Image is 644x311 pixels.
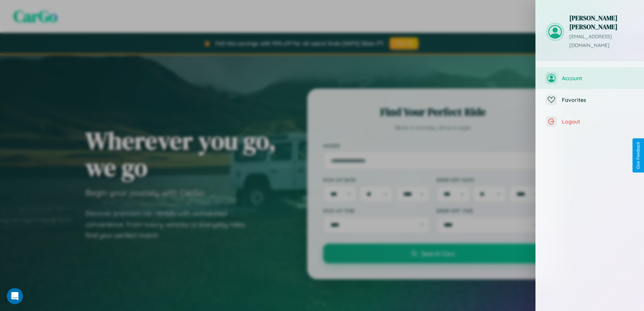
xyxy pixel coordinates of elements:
[536,67,644,89] button: Account
[569,14,634,31] h3: [PERSON_NAME] [PERSON_NAME]
[562,118,634,125] span: Logout
[636,142,641,169] div: Give Feedback
[7,288,23,304] iframe: Intercom live chat
[562,96,634,103] span: Favorites
[536,89,644,111] button: Favorites
[569,32,634,50] p: [EMAIL_ADDRESS][DOMAIN_NAME]
[562,75,634,82] span: Account
[536,111,644,132] button: Logout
